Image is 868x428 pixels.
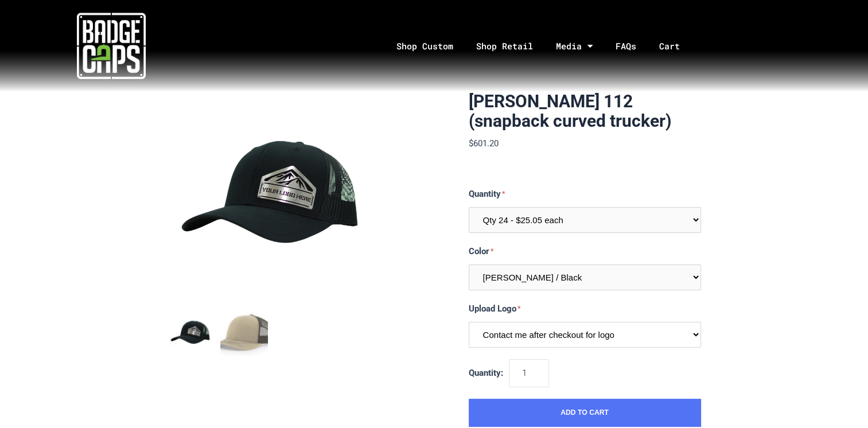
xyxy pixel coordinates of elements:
[465,16,544,76] a: Shop Retail
[469,244,701,259] label: Color
[811,373,868,428] iframe: Chat Widget
[544,16,604,76] a: Media
[469,187,701,201] label: Quantity
[469,399,701,427] button: Add to Cart
[469,92,701,131] h1: [PERSON_NAME] 112 (snapback curved trucker)
[168,310,215,357] img: BadgeCaps - Richardson 112
[648,16,706,76] a: Cart
[168,310,215,357] button: mark as featured image
[220,310,268,357] button: mark as featured image
[168,92,380,304] img: BadgeCaps - Richardson 112
[604,16,648,76] a: FAQs
[469,368,503,378] span: Quantity:
[469,302,701,316] label: Upload Logo
[469,138,499,149] span: $601.20
[385,16,465,76] a: Shop Custom
[77,11,146,80] img: badgecaps white logo with green acccent
[223,16,868,76] nav: Menu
